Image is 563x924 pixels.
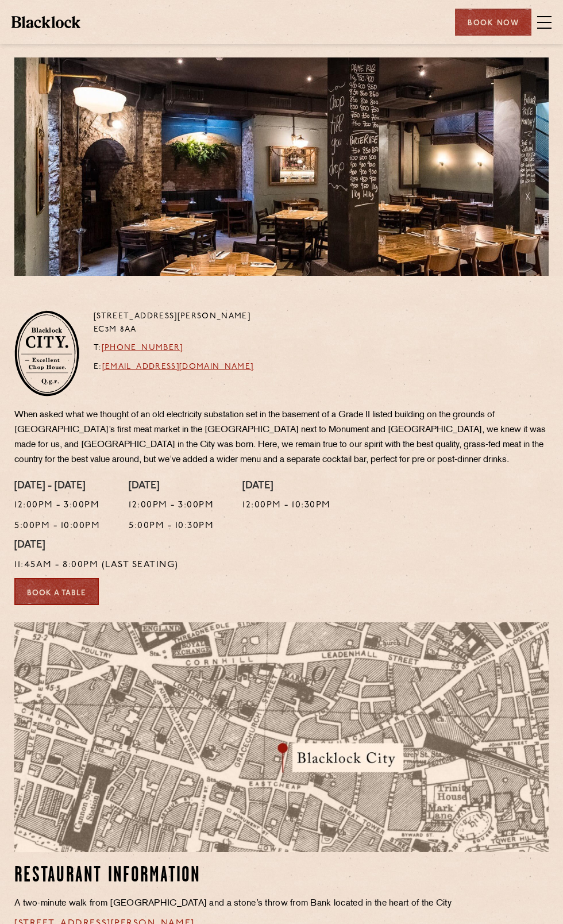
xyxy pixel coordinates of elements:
p: 12:00pm - 10:30pm [242,498,331,513]
a: Book a Table [14,578,99,605]
h2: Restaurant Information [14,865,335,888]
img: BL_Textured_Logo-footer-cropped.svg [11,16,80,28]
div: Book Now [455,9,531,36]
h4: [DATE] - [DATE] [14,480,100,493]
p: A two-minute walk from [GEOGRAPHIC_DATA] and a stone’s throw from Bank located in the heart of th... [14,896,549,911]
a: [PHONE_NUMBER] [102,344,183,352]
p: [STREET_ADDRESS][PERSON_NAME] EC3M 8AA [94,310,254,336]
p: 12:00pm - 3:00pm [129,498,214,513]
p: 11:45am - 8:00pm (Last Seating) [14,558,179,573]
h4: [DATE] [129,480,214,493]
p: E: [94,361,254,374]
a: [EMAIL_ADDRESS][DOMAIN_NAME] [102,363,254,371]
p: 5:00pm - 10:00pm [14,519,100,534]
h4: [DATE] [242,480,331,493]
h4: [DATE] [14,540,179,552]
img: svg%3E [494,645,563,875]
img: City-stamp-default.svg [14,310,79,396]
p: When asked what we thought of an old electricity substation set in the basement of a Grade II lis... [14,408,549,468]
p: 12:00pm - 3:00pm [14,498,100,513]
p: T: [94,342,254,355]
p: 5:00pm - 10:30pm [129,519,214,534]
